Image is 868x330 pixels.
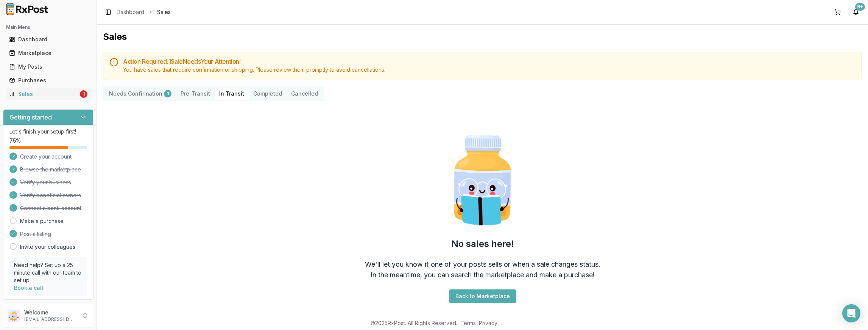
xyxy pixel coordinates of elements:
[176,88,215,100] button: Pre-Transit
[3,47,94,59] button: Marketplace
[164,90,171,97] div: 1
[479,320,497,326] a: Privacy
[20,243,75,251] a: Invite your colleagues
[80,90,87,98] div: 1
[451,238,514,250] h2: No sales here!
[3,74,94,86] button: Purchases
[371,270,595,280] div: In the meantime, you can search the marketplace and make a purchase!
[9,137,21,145] span: 75 %
[6,60,90,74] a: My Posts
[6,46,90,60] a: Marketplace
[434,132,531,229] img: Smart Pill Bottle
[9,36,87,43] div: Dashboard
[9,113,52,122] h3: Getting started
[287,88,323,100] button: Cancelled
[123,66,856,74] div: You have sales that require confirmation or shipping. Please review them promptly to avoid cancel...
[3,300,94,313] button: Support
[20,204,81,212] span: Connect a bank account
[123,58,856,64] h5: Action Required: 1 Sale Need s Your Attention!
[103,31,862,43] h1: Sales
[20,217,64,225] a: Make a purchase
[365,259,600,270] div: We'll let you know if one of your posts sells or when a sale changes status.
[449,289,516,303] button: Back to Marketplace
[3,3,51,15] img: RxPost Logo
[6,74,90,87] a: Purchases
[24,309,77,316] p: Welcome
[3,61,94,73] button: My Posts
[14,261,83,284] p: Need help? Set up a 25 minute call with our team to set up.
[6,33,90,46] a: Dashboard
[6,24,90,30] h2: Main Menu
[3,88,94,100] button: Sales1
[20,153,72,160] span: Create your account
[249,88,287,100] button: Completed
[14,284,43,291] a: Book a call
[460,320,476,326] a: Terms
[9,128,87,135] p: Let's finish your setup first!
[9,90,78,98] div: Sales
[215,88,249,100] button: In Transit
[117,8,171,16] nav: breadcrumb
[855,3,865,11] div: 9+
[157,8,171,16] span: Sales
[9,49,87,57] div: Marketplace
[20,230,51,238] span: Post a listing
[104,88,176,100] button: Needs Confirmation
[850,6,862,18] button: 9+
[842,304,860,322] div: Open Intercom Messenger
[8,310,20,322] img: User avatar
[3,33,94,46] button: Dashboard
[9,77,87,84] div: Purchases
[20,179,71,186] span: Verify your business
[20,192,81,199] span: Verify beneficial owners
[9,63,87,71] div: My Posts
[6,87,90,101] a: Sales1
[20,166,81,173] span: Browse the marketplace
[117,8,144,16] a: Dashboard
[24,316,77,322] p: [EMAIL_ADDRESS][DOMAIN_NAME]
